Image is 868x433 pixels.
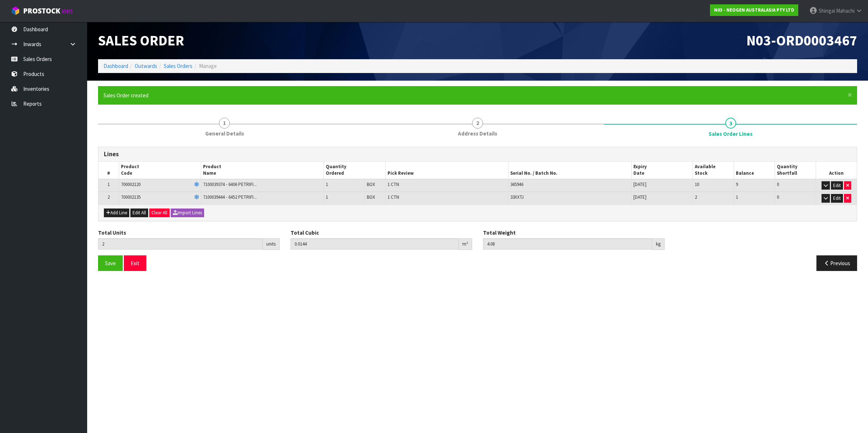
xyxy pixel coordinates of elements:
[194,182,199,187] i: Frozen Goods
[633,194,646,200] span: [DATE]
[458,130,497,137] span: Address Details
[291,229,319,236] label: Total Cubic
[11,6,20,15] img: cube-alt.png
[98,162,119,179] th: #
[695,181,699,187] span: 10
[149,209,170,217] button: Clear All
[291,238,459,250] input: Total Cubic
[171,209,204,217] button: Import Lines
[367,194,375,200] span: BOX
[367,181,375,187] span: BOX
[746,31,857,49] span: N03-ORD0003467
[385,162,508,179] th: Pick Review
[164,62,192,69] a: Sales Orders
[203,181,257,187] span: 7100039374 - 6406 PETRIFI...
[326,194,328,200] span: 1
[510,194,524,200] span: 33XXTJ
[819,7,835,14] span: Shingai
[199,62,217,69] span: Manage
[836,7,855,14] span: Mahachi
[734,162,775,179] th: Balance
[388,194,399,200] span: 1 CTN
[104,92,149,99] span: Sales Order created
[736,181,738,187] span: 9
[98,238,263,250] input: Total Units
[324,162,385,179] th: Quantity Ordered
[831,194,843,203] button: Edit
[326,181,328,187] span: 1
[105,260,116,267] span: Save
[108,194,110,200] span: 2
[108,181,110,187] span: 1
[709,130,753,138] span: Sales Order Lines
[777,181,779,187] span: 0
[652,238,665,250] div: kg
[777,194,779,200] span: 0
[848,90,852,100] span: ×
[98,229,126,236] label: Total Units
[695,194,697,200] span: 2
[472,118,483,129] span: 2
[831,181,843,190] button: Edit
[62,8,73,15] small: WMS
[714,7,794,13] strong: N03 - NEOGEN AUSTRALASIA PTY LTD
[508,162,632,179] th: Serial No. / Batch No.
[459,238,472,250] div: m³
[98,141,857,276] span: Sales Order Lines
[104,209,129,217] button: Add Line
[194,195,199,200] i: Frozen Goods
[121,194,141,200] span: 700002135
[98,255,123,271] button: Save
[483,229,516,236] label: Total Weight
[483,238,652,250] input: Total Weight
[119,162,201,179] th: Product Code
[775,162,816,179] th: Quantity Shortfall
[23,6,60,16] span: ProStock
[736,194,738,200] span: 1
[219,118,230,129] span: 1
[201,162,324,179] th: Product Name
[203,194,257,200] span: 7100039444 - 6452 PETRIFI...
[205,130,244,137] span: General Details
[388,181,399,187] span: 1 CTN
[124,255,146,271] button: Exit
[631,162,693,179] th: Expiry Date
[510,181,523,187] span: 345946
[130,209,148,217] button: Edit All
[816,255,857,271] button: Previous
[263,238,280,250] div: units
[135,62,157,69] a: Outwards
[121,181,141,187] span: 700002120
[633,181,646,187] span: [DATE]
[104,151,851,158] h3: Lines
[98,31,184,49] span: Sales Order
[725,118,736,129] span: 3
[693,162,734,179] th: Available Stock
[816,162,857,179] th: Action
[104,62,128,69] a: Dashboard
